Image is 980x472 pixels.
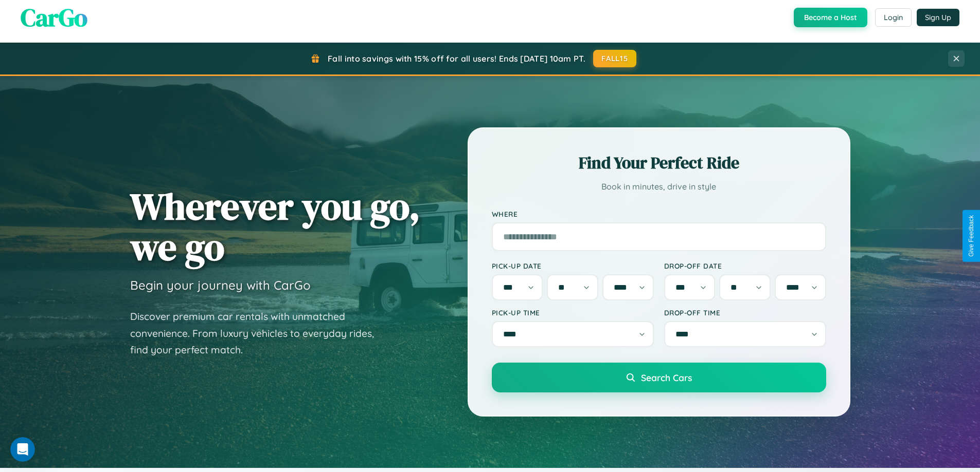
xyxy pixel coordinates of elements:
p: Book in minutes, drive in style [492,179,826,194]
p: Discover premium car rentals with unmatched convenience. From luxury vehicles to everyday rides, ... [130,308,387,358]
button: Become a Host [794,8,867,27]
label: Where [492,210,826,218]
span: Fall into savings with 15% off for all users! Ends [DATE] 10am PT. [328,53,585,64]
span: Search Cars [641,372,692,383]
h3: Begin your journey with CarGo [130,277,311,293]
label: Pick-up Time [492,308,654,317]
label: Drop-off Time [664,308,826,317]
button: Sign Up [917,9,959,26]
div: Give Feedback [968,215,975,257]
h2: Find Your Perfect Ride [492,152,826,174]
button: Login [875,8,912,27]
span: CarGo [21,1,87,34]
button: Search Cars [492,363,826,392]
label: Pick-up Date [492,261,654,270]
h1: Wherever you go, we go [130,186,420,267]
button: FALL15 [593,50,636,67]
label: Drop-off Date [664,261,826,270]
iframe: Intercom live chat [10,437,35,462]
